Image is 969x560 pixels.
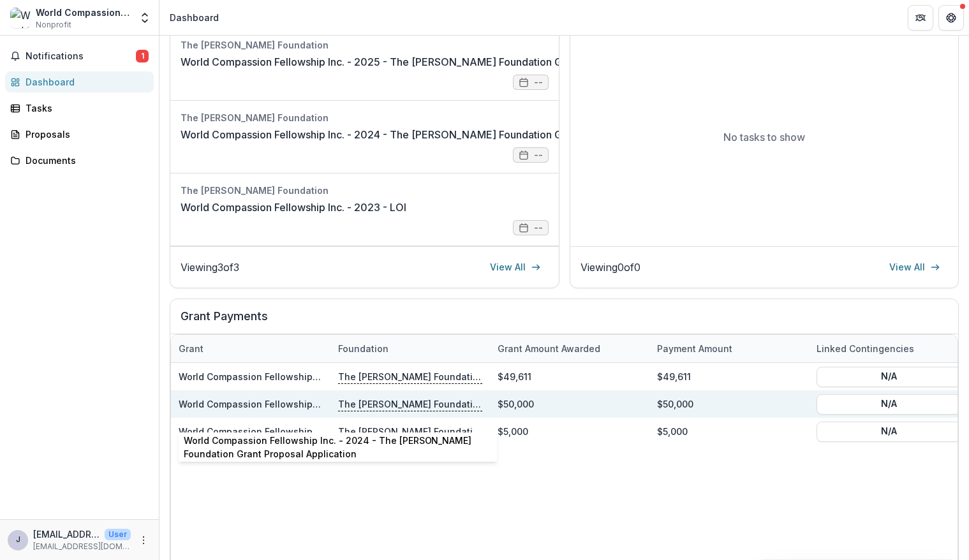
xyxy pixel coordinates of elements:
[330,335,490,362] div: Foundation
[36,6,131,19] div: World Compassion Fellowship Inc.
[817,394,961,414] button: N/A
[181,127,683,142] a: World Compassion Fellowship Inc. - 2024 - The [PERSON_NAME] Foundation Grant Proposal Application
[181,309,948,334] h2: Grant Payments
[490,363,649,390] div: $49,611
[908,5,933,31] button: Partners
[171,342,211,355] div: Grant
[338,397,482,411] p: The [PERSON_NAME] Foundation
[938,5,964,31] button: Get Help
[338,369,482,383] p: The [PERSON_NAME] Foundation
[649,335,809,362] div: Payment Amount
[490,390,649,418] div: $50,000
[136,533,151,548] button: More
[809,335,968,362] div: Linked Contingencies
[171,335,330,362] div: Grant
[26,154,144,167] div: Documents
[170,11,219,24] div: Dashboard
[26,128,144,141] div: Proposals
[26,75,144,89] div: Dashboard
[5,46,154,66] button: Notifications1
[882,257,948,277] a: View All
[817,421,961,441] button: N/A
[490,335,649,362] div: Grant amount awarded
[482,257,549,277] a: View All
[33,527,100,541] p: [EMAIL_ADDRESS][DOMAIN_NAME]
[16,536,20,544] div: jerrypk1@wcfellowship.com
[817,366,961,387] button: N/A
[105,529,131,540] p: User
[179,426,388,437] a: World Compassion Fellowship Inc. - 2023 - LOI
[181,200,406,215] a: World Compassion Fellowship Inc. - 2023 - LOI
[338,424,482,438] p: The [PERSON_NAME] Foundation
[330,342,396,355] div: Foundation
[179,371,641,382] a: World Compassion Fellowship Inc. - 2025 - The [PERSON_NAME] Foundation Grant Proposal Application
[26,101,144,115] div: Tasks
[5,71,154,92] a: Dashboard
[490,418,649,445] div: $5,000
[581,260,640,275] p: Viewing 0 of 0
[33,541,131,552] p: [EMAIL_ADDRESS][DOMAIN_NAME]
[649,342,740,355] div: Payment Amount
[181,54,683,70] a: World Compassion Fellowship Inc. - 2025 - The [PERSON_NAME] Foundation Grant Proposal Application
[490,342,608,355] div: Grant amount awarded
[5,124,154,145] a: Proposals
[179,399,642,409] a: World Compassion Fellowship Inc. - 2024 - The [PERSON_NAME] Foundation Grant Proposal Application
[649,363,809,390] div: $49,611
[649,418,809,445] div: $5,000
[136,50,149,63] span: 1
[5,150,154,171] a: Documents
[10,8,31,28] img: World Compassion Fellowship Inc.
[5,98,154,119] a: Tasks
[36,19,71,31] span: Nonprofit
[649,390,809,418] div: $50,000
[723,129,805,145] p: No tasks to show
[809,342,922,355] div: Linked Contingencies
[165,8,224,27] nav: breadcrumb
[136,5,154,31] button: Open entity switcher
[26,51,136,62] span: Notifications
[181,260,239,275] p: Viewing 3 of 3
